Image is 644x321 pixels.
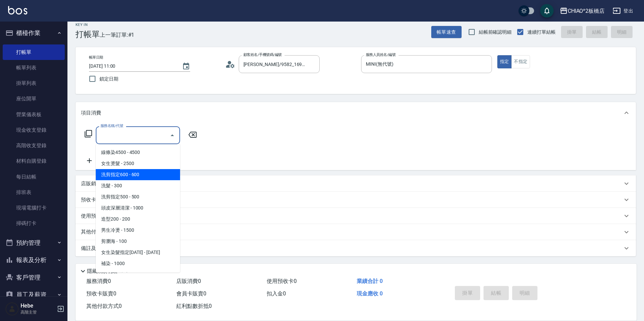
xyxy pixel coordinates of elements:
[267,278,297,284] span: 使用預收卡 0
[86,303,122,309] span: 其他付款方式 0
[3,24,65,42] button: 櫃檯作業
[96,202,180,214] span: 頭皮深層清潔 - 1000
[76,240,636,256] div: 備註及來源
[96,158,180,169] span: 女生燙髮 - 2500
[76,30,100,39] h3: 打帳單
[176,303,212,309] span: 紅利點數折抵 0
[76,208,636,224] div: 使用預收卡
[81,213,106,220] p: 使用預收卡
[89,55,103,60] label: 帳單日期
[96,258,180,269] span: 補染 - 1000
[96,236,180,247] span: 剪瀏海 - 100
[81,180,101,187] p: 店販銷售
[86,278,111,284] span: 服務消費 0
[3,286,65,303] button: 員工及薪資
[3,60,65,75] a: 帳單列表
[243,52,282,57] label: 顧客姓名/手機號碼/編號
[81,109,101,117] p: 項目消費
[3,185,65,200] a: 排班表
[96,269,180,280] span: 男生染髮指定 - 1500
[76,102,636,124] div: 項目消費
[81,196,106,203] p: 預收卡販賣
[357,290,383,297] span: 現金應收 0
[3,75,65,91] a: 掛單列表
[167,130,178,141] button: Close
[5,302,19,316] img: Person
[497,55,512,68] button: 指定
[100,123,123,128] label: 服務名稱/代號
[96,247,180,258] span: 女生染髮指定[DATE] - [DATE]
[479,29,512,36] span: 結帳前確認明細
[89,61,175,72] input: YYYY/MM/DD hh:mm
[3,107,65,122] a: 營業儀表板
[86,290,116,297] span: 預收卡販賣 0
[3,169,65,185] a: 每日結帳
[3,216,65,231] a: 掃碼打卡
[3,91,65,106] a: 座位開單
[3,153,65,169] a: 材料自購登錄
[3,269,65,286] button: 客戶管理
[96,180,180,191] span: 洗髮 - 300
[21,302,55,309] h5: Hebe
[76,192,636,208] div: 預收卡販賣
[366,52,396,57] label: 服務人員姓名/編號
[176,290,206,297] span: 會員卡販賣 0
[568,7,605,15] div: CHIAO^2板橋店
[81,245,106,252] p: 備註及來源
[3,44,65,60] a: 打帳單
[100,31,135,39] span: 上一筆訂單:#1
[357,278,383,284] span: 業績合計 0
[527,29,556,36] span: 連續打單結帳
[3,138,65,153] a: 高階收支登錄
[267,290,286,297] span: 扣入金 0
[176,278,201,284] span: 店販消費 0
[511,55,530,68] button: 不指定
[3,251,65,269] button: 報表及分析
[99,75,118,83] span: 鎖定日期
[96,191,180,202] span: 洗剪指定500 - 500
[3,122,65,138] a: 現金收支登錄
[431,26,462,38] button: 帳單速查
[3,200,65,216] a: 現場電腦打卡
[96,214,180,225] span: 造型200 - 200
[8,6,27,14] img: Logo
[557,4,608,18] button: CHIAO^2板橋店
[76,224,636,240] div: 其他付款方式入金可用餘額: 0
[96,169,180,180] span: 洗剪指定600 - 600
[81,228,143,236] p: 其他付款方式
[178,58,194,74] button: Choose date, selected date is 2025-08-18
[87,268,117,275] p: 隱藏業績明細
[3,234,65,252] button: 預約管理
[540,4,554,18] button: save
[610,5,636,17] button: 登出
[76,175,636,192] div: 店販銷售
[76,23,100,27] h2: Key In
[21,309,55,315] p: 高階主管
[96,225,180,236] span: 男生冷燙 - 1500
[96,147,180,158] span: 線條染4500 - 4500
